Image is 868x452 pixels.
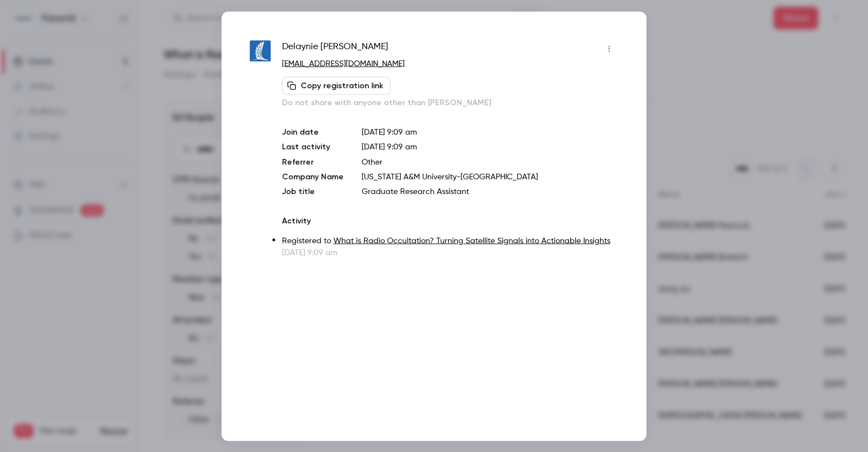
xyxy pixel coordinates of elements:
a: What is Radio Occultation? Turning Satellite Signals into Actionable Insights [333,236,610,244]
p: Graduate Research Assistant [362,186,618,197]
p: Join date [282,126,344,137]
p: Registered to [282,235,618,247]
p: Other [362,156,618,167]
p: Activity [282,215,618,226]
p: Do not share with anyone other than [PERSON_NAME] [282,97,618,108]
span: Delaynie [PERSON_NAME] [282,40,388,58]
span: [DATE] 9:09 am [362,143,417,150]
p: [US_STATE] A&M University-[GEOGRAPHIC_DATA] [362,171,618,182]
p: [DATE] 9:09 am [282,247,618,258]
p: Job title [282,186,344,197]
button: Copy registration link [282,76,390,94]
p: [DATE] 9:09 am [362,126,618,137]
p: Company Name [282,171,344,182]
p: Referrer [282,156,344,167]
p: Last activity [282,141,344,153]
img: islander.tamucc.edu [250,41,271,62]
a: [EMAIL_ADDRESS][DOMAIN_NAME] [282,59,405,67]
